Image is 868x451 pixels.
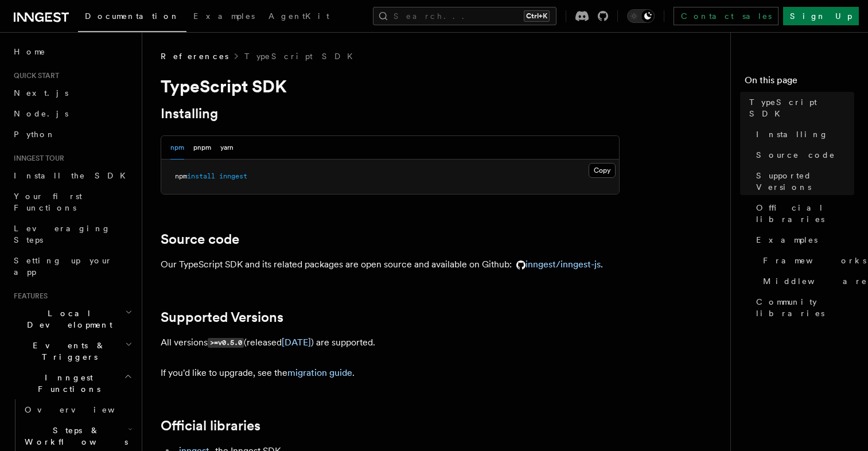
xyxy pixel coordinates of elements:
[373,7,556,25] button: Search...Ctrl+K
[9,335,135,367] button: Events & Triggers
[9,250,135,282] a: Setting up your app
[756,202,854,225] span: Official libraries
[524,10,550,22] kbd: Ctrl+K
[745,73,854,92] h4: On this page
[14,256,112,277] span: Setting up your app
[85,11,180,21] span: Documentation
[752,197,854,230] a: Official libraries
[9,154,64,163] span: Inngest tour
[14,46,46,57] span: Home
[9,124,135,145] a: Python
[749,96,854,119] span: TypeScript SDK
[9,340,125,363] span: Events & Triggers
[9,103,135,124] a: Node.js
[752,145,854,165] a: Source code
[589,163,616,178] button: Copy
[9,291,48,301] span: Features
[758,271,854,291] a: Middleware
[287,367,352,378] a: migration guide
[674,7,779,25] a: Contact sales
[262,3,336,31] a: AgentKit
[20,425,128,448] span: Steps & Workflows
[186,3,262,31] a: Examples
[9,372,124,395] span: Inngest Functions
[9,165,135,186] a: Install the SDK
[161,256,620,273] p: Our TypeScript SDK and its related packages are open source and available on Github: .
[745,92,854,124] a: TypeScript SDK
[783,7,859,25] a: Sign Up
[14,224,111,244] span: Leveraging Steps
[161,309,283,325] a: Supported Versions
[756,149,835,161] span: Source code
[170,136,184,160] button: npm
[282,337,311,348] a: [DATE]
[14,130,56,139] span: Python
[175,172,187,180] span: npm
[9,303,135,335] button: Local Development
[193,11,255,21] span: Examples
[244,50,360,62] a: TypeScript SDK
[512,259,601,270] a: inngest/inngest-js
[78,3,186,32] a: Documentation
[161,418,260,434] a: Official libraries
[9,71,59,80] span: Quick start
[752,165,854,197] a: Supported Versions
[25,405,143,414] span: Overview
[756,129,828,140] span: Installing
[752,230,854,250] a: Examples
[9,367,135,399] button: Inngest Functions
[763,275,867,287] span: Middleware
[14,171,133,180] span: Install the SDK
[14,109,68,118] span: Node.js
[20,399,135,420] a: Overview
[187,172,215,180] span: install
[758,250,854,271] a: Frameworks
[763,255,866,266] span: Frameworks
[9,308,125,331] span: Local Development
[9,218,135,250] a: Leveraging Steps
[161,365,620,381] p: If you'd like to upgrade, see the .
[161,106,218,122] a: Installing
[161,335,620,351] p: All versions (released ) are supported.
[627,9,655,23] button: Toggle dark mode
[752,291,854,324] a: Community libraries
[756,234,818,246] span: Examples
[752,124,854,145] a: Installing
[219,172,247,180] span: inngest
[14,192,82,212] span: Your first Functions
[14,88,68,98] span: Next.js
[9,186,135,218] a: Your first Functions
[161,76,620,96] h1: TypeScript SDK
[9,83,135,103] a: Next.js
[161,231,239,247] a: Source code
[756,170,854,193] span: Supported Versions
[756,296,854,319] span: Community libraries
[208,338,244,348] code: >=v0.5.0
[9,41,135,62] a: Home
[193,136,211,160] button: pnpm
[161,50,228,62] span: References
[220,136,233,160] button: yarn
[268,11,329,21] span: AgentKit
